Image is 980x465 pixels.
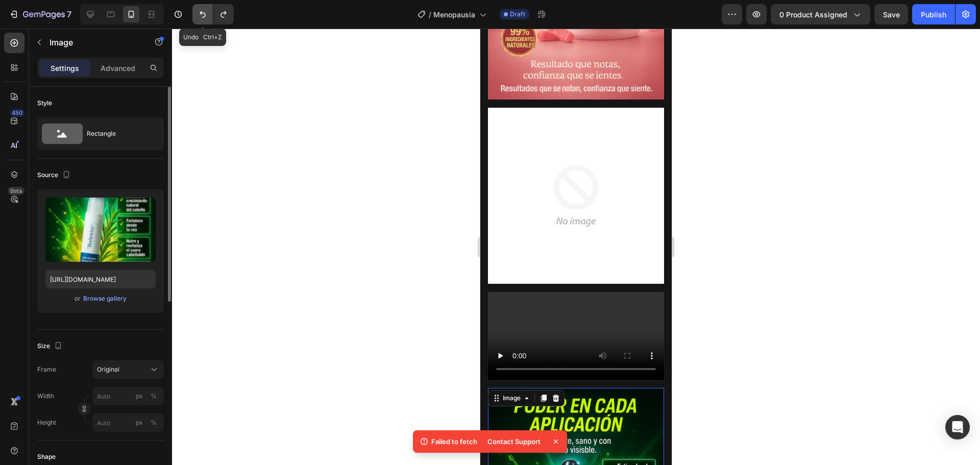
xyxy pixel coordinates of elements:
[945,415,970,439] div: Open Intercom Messenger
[148,390,160,402] button: px
[83,293,127,304] button: Browse gallery
[480,29,672,465] iframe: Design area
[92,413,164,432] input: px%
[431,436,477,447] p: Failed to fetch
[151,418,157,427] div: %
[192,4,234,25] div: Undo/Redo
[92,387,164,405] input: px%
[50,36,136,48] p: Image
[510,10,525,19] span: Draft
[37,339,64,353] div: Size
[133,390,145,402] button: %
[92,360,164,379] button: Original
[37,168,72,182] div: Source
[37,365,56,374] label: Frame
[136,418,143,427] div: px
[133,417,145,429] button: %
[87,122,149,145] div: Rectangle
[151,391,157,401] div: %
[51,63,79,74] p: Settings
[4,4,76,25] button: 7
[8,187,24,195] div: Beta
[101,63,135,74] p: Advanced
[429,9,431,20] span: /
[10,109,24,117] div: 450
[37,418,56,427] label: Height
[37,452,56,461] div: Shape
[481,434,547,449] div: Contact Support
[45,198,156,262] img: preview-image
[67,8,71,20] p: 7
[37,391,54,401] label: Width
[912,4,955,25] button: Publish
[921,9,946,20] div: Publish
[883,10,900,19] span: Save
[83,294,127,303] div: Browse gallery
[779,9,847,20] span: 0 product assigned
[37,99,52,108] div: Style
[771,4,870,25] button: 0 product assigned
[148,417,160,429] button: px
[45,270,156,288] input: https://example.com/image.jpg
[136,391,143,401] div: px
[874,4,908,25] button: Save
[97,365,119,374] span: Original
[75,292,81,305] span: or
[433,9,475,20] span: Menopausia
